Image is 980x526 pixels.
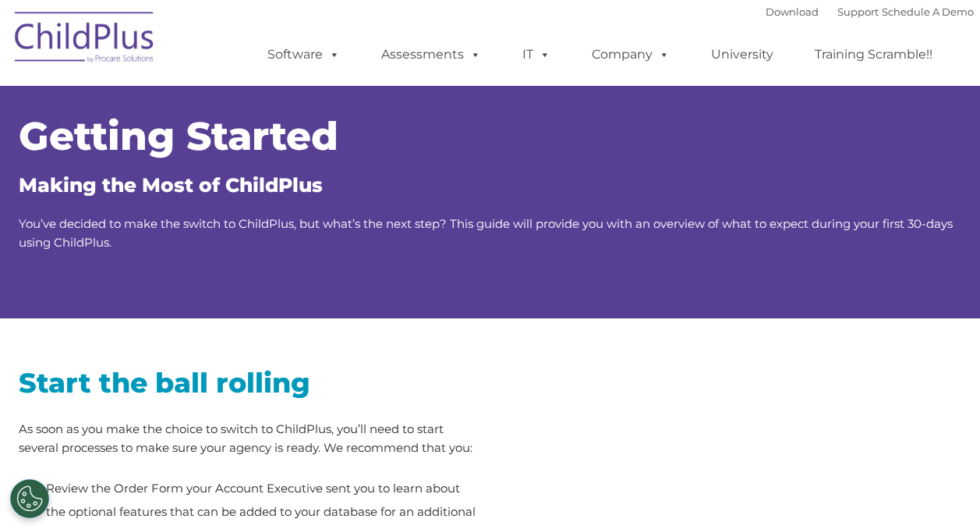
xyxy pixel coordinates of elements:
[766,5,974,18] font: |
[695,39,789,70] a: University
[366,39,497,70] a: Assessments
[19,365,479,400] h2: Start the ball rolling
[799,39,948,70] a: Training Scramble!!
[7,1,163,79] img: ChildPlus by Procare Solutions
[19,216,953,250] span: You’ve decided to make the switch to ChildPlus, but what’s the next step? This guide will provide...
[19,173,323,197] span: Making the Most of ChildPlus
[10,479,49,518] button: Cookies Settings
[882,5,974,18] a: Schedule A Demo
[19,112,338,160] span: Getting Started
[766,5,819,18] a: Download
[507,39,566,70] a: IT
[837,5,879,18] a: Support
[19,420,479,457] p: As soon as you make the choice to switch to ChildPlus, you’ll need to start several processes to ...
[576,39,685,70] a: Company
[252,39,356,70] a: Software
